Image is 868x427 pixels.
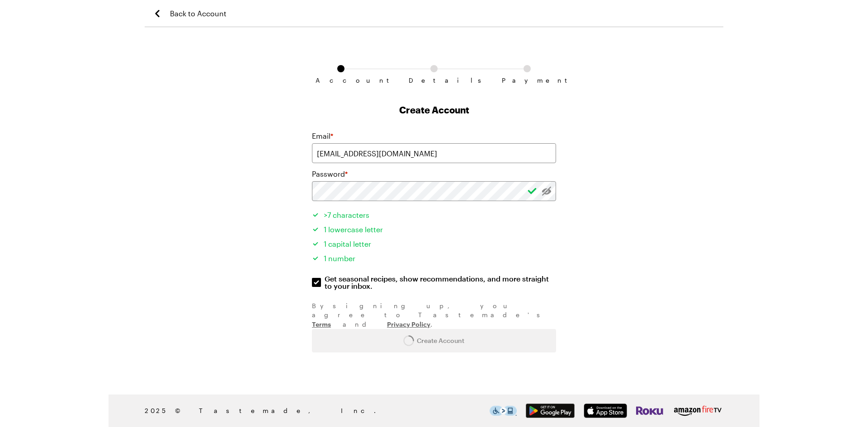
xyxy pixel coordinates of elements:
span: Back to Account [170,8,226,19]
span: Account [316,77,366,84]
a: Privacy Policy [387,319,430,328]
h1: Create Account [312,103,556,116]
span: 1 capital letter [324,239,371,248]
img: Google Play [526,404,575,418]
img: Amazon Fire TV [672,404,723,418]
span: 1 lowercase letter [324,225,383,234]
span: Details [409,77,459,84]
span: >7 characters [324,211,369,219]
input: Get seasonal recipes, show recommendations, and more straight to your inbox. [312,278,321,287]
label: Email [312,131,333,141]
ol: Subscription checkout form navigation [312,65,556,77]
span: 2025 © Tastemade, Inc. [145,406,490,416]
span: Payment [502,77,552,84]
a: Terms [312,319,331,328]
label: Password [312,169,348,179]
span: 1 number [324,254,355,263]
img: Roku [636,404,663,418]
img: App Store [584,404,627,418]
div: By signing up , you agree to Tastemade's and . [312,301,556,329]
img: This icon serves as a link to download the Level Access assistive technology app for individuals ... [490,406,517,416]
span: Get seasonal recipes, show recommendations, and more straight to your inbox. [325,275,557,290]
